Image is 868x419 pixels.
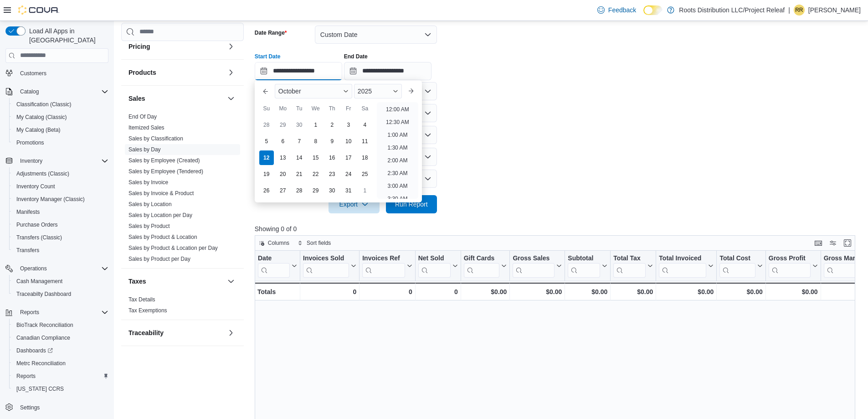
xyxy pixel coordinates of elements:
[594,1,640,19] a: Feedback
[13,289,75,300] a: Traceabilty Dashboard
[255,238,293,248] button: Columns
[16,86,108,97] span: Catalog
[513,254,555,278] div: Gross Sales
[358,101,372,116] div: Sa
[13,168,108,179] span: Adjustments (Classic)
[513,254,562,278] button: Gross Sales
[13,99,75,110] a: Classification (Classic)
[13,124,64,135] a: My Catalog (Beta)
[128,201,172,207] a: Sales by Location
[9,244,112,257] button: Transfers
[16,278,62,285] span: Cash Management
[13,383,108,394] span: Washington CCRS
[20,88,39,95] span: Catalog
[341,183,356,198] div: day-31
[16,402,43,413] a: Settings
[769,254,811,278] div: Gross Profit
[121,111,244,268] div: Sales
[463,254,499,263] div: Gift Cards
[325,167,339,181] div: day-23
[13,99,108,110] span: Classification (Classic)
[395,200,428,209] span: Run Report
[128,124,164,131] span: Itemized Sales
[13,232,108,243] span: Transfers (Classic)
[275,84,352,98] div: Button. Open the month selector. October is currently selected.
[128,190,194,197] span: Sales by Invoice & Product
[13,124,108,135] span: My Catalog (Beta)
[679,5,785,16] p: Roots Distribution LLC/Project Releaf
[13,245,108,256] span: Transfers
[384,181,411,191] li: 3:00 AM
[16,347,53,354] span: Dashboards
[568,254,600,278] div: Subtotal
[128,68,156,77] h3: Products
[643,5,663,15] input: Dark Mode
[13,320,108,331] span: BioTrack Reconciliation
[9,344,112,357] a: Dashboards
[13,371,39,382] a: Reports
[384,142,411,153] li: 1:30 AM
[386,195,437,213] button: Run Report
[20,265,47,272] span: Operations
[9,331,112,344] button: Canadian Compliance
[128,168,203,175] a: Sales by Employee (Tendered)
[13,219,62,230] a: Purchase Orders
[358,88,372,95] span: 2025
[16,68,50,79] a: Customers
[308,183,323,198] div: day-29
[13,181,59,192] a: Inventory Count
[769,254,811,263] div: Gross Profit
[9,275,112,288] button: Cash Management
[13,276,108,287] span: Cash Management
[315,26,437,44] button: Custom Date
[659,254,714,278] button: Total Invoiced
[362,254,412,278] button: Invoices Ref
[16,139,44,146] span: Promotions
[292,118,307,132] div: day-30
[341,167,356,181] div: day-24
[9,111,112,124] button: My Catalog (Classic)
[128,245,218,251] a: Sales by Product & Location per Day
[128,277,146,286] h3: Taxes
[16,170,69,177] span: Adjustments (Classic)
[20,404,40,411] span: Settings
[377,102,418,199] ul: Time
[13,371,108,382] span: Reports
[308,101,323,116] div: We
[382,104,413,115] li: 12:00 AM
[259,118,274,132] div: day-28
[268,239,289,247] span: Columns
[2,155,112,167] button: Inventory
[384,129,411,140] li: 1:00 AM
[418,254,450,263] div: Net Sold
[354,84,402,98] div: Button. Open the year selector. 2025 is currently selected.
[258,84,273,98] button: Previous Month
[128,42,224,51] button: Pricing
[344,53,368,60] label: End Date
[308,134,323,149] div: day-8
[308,118,323,132] div: day-1
[303,286,356,297] div: 0
[13,219,108,230] span: Purchase Orders
[341,118,356,132] div: day-3
[292,167,307,181] div: day-21
[259,134,274,149] div: day-5
[276,134,290,149] div: day-6
[16,208,40,216] span: Manifests
[259,150,274,165] div: day-12
[255,29,287,36] label: Date Range
[329,195,380,213] button: Export
[16,86,42,97] button: Catalog
[16,126,61,134] span: My Catalog (Beta)
[384,193,411,204] li: 3:30 AM
[382,117,413,128] li: 12:30 AM
[128,223,170,229] a: Sales by Product
[659,254,706,263] div: Total Invoiced
[325,183,339,198] div: day-30
[16,101,72,108] span: Classification (Classic)
[424,88,431,95] button: Open list of options
[128,212,192,219] span: Sales by Location per Day
[276,101,290,116] div: Mo
[16,247,39,254] span: Transfers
